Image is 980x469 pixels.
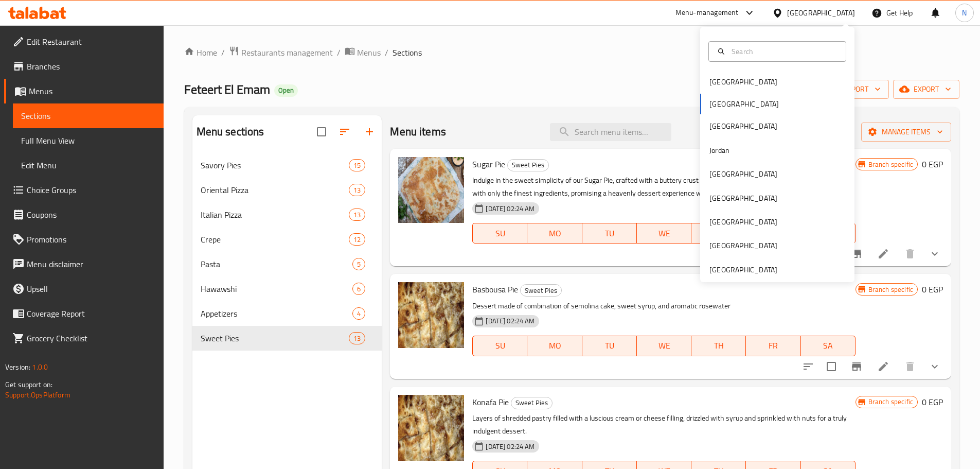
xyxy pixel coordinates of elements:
[472,157,505,172] span: Sugar Pie
[27,332,155,344] span: Grocery Checklist
[27,60,155,73] span: Branches
[352,307,365,320] div: items
[29,85,155,97] span: Menus
[349,334,365,343] span: 13
[727,46,840,57] input: Search
[472,412,855,438] p: Layers of shredded pastry filled with a luscious cream or cheese filling, drizzled with syrup and...
[520,284,562,297] div: Sweet Pies
[393,46,422,59] span: Sections
[472,394,509,410] span: Konafa Pie
[4,29,164,54] a: Edit Restaurant
[472,300,855,312] p: Dessert made of combination of semolina cake, sweet syrup, and aromatic rosewater
[641,226,687,241] span: WE
[864,285,917,294] span: Branch specific
[349,233,365,246] div: items
[192,227,382,252] div: Crepe12
[675,7,739,19] div: Menu-management
[582,336,637,356] button: TU
[929,248,941,260] svg: Show Choices
[511,397,553,409] div: Sweet Pies
[582,223,637,244] button: TU
[192,149,382,355] nav: Menu sections
[184,78,270,101] span: Feteert El Emam
[901,83,951,96] span: export
[345,46,381,59] a: Menus
[4,79,164,103] a: Menus
[201,184,349,196] span: Oriental Pizza
[201,159,349,171] span: Savory Pies
[586,338,633,353] span: TU
[696,338,742,353] span: TH
[805,338,851,353] span: SA
[637,336,691,356] button: WE
[531,338,578,353] span: MO
[472,174,855,200] p: Indulge in the sweet simplicity of our Sugar Pie, crafted with a buttery crust and filled with a ...
[352,258,365,270] div: items
[4,178,164,202] a: Choice Groups
[27,283,155,295] span: Upsell
[511,397,552,409] span: Sweet Pies
[192,202,382,227] div: Italian Pizza13
[507,159,549,171] div: Sweet Pies
[21,159,155,171] span: Edit Menu
[4,54,164,79] a: Branches
[201,283,353,295] div: Hawawshi
[709,193,777,204] div: [GEOGRAPHIC_DATA]
[864,160,917,169] span: Branch specific
[13,103,164,128] a: Sections
[821,356,842,377] span: Select to update
[691,223,746,244] button: TH
[922,241,947,266] button: show more
[27,209,155,221] span: Coupons
[709,264,777,275] div: [GEOGRAPHIC_DATA]
[349,210,365,220] span: 13
[823,80,889,99] button: import
[877,248,889,260] a: Edit menu item
[482,204,539,214] span: [DATE] 02:24 AM
[201,332,349,344] span: Sweet Pies
[746,336,800,356] button: FR
[337,46,341,59] li: /
[201,233,349,246] span: Crepe
[4,276,164,301] a: Upsell
[398,395,464,461] img: Konafa Pie
[21,134,155,147] span: Full Menu View
[229,46,333,59] a: Restaurants management
[962,7,967,19] span: N
[709,145,729,156] div: Jordan
[32,360,48,374] span: 1.0.0
[869,126,943,138] span: Manage items
[274,84,298,97] div: Open
[4,227,164,252] a: Promotions
[831,83,881,96] span: import
[5,378,52,391] span: Get support on:
[861,123,951,142] button: Manage items
[349,332,365,344] div: items
[353,309,365,319] span: 4
[801,336,856,356] button: SA
[13,153,164,178] a: Edit Menu
[192,276,382,301] div: Hawawshi6
[586,226,633,241] span: TU
[893,80,959,99] button: export
[482,316,539,326] span: [DATE] 02:24 AM
[349,161,365,170] span: 15
[844,354,869,379] button: Branch-specific-item
[550,123,671,141] input: search
[929,360,941,373] svg: Show Choices
[13,128,164,153] a: Full Menu View
[27,258,155,270] span: Menu disclaimer
[201,258,353,270] span: Pasta
[353,284,365,294] span: 6
[184,46,217,59] a: Home
[864,397,917,407] span: Branch specific
[352,283,365,295] div: items
[709,120,777,132] div: [GEOGRAPHIC_DATA]
[477,338,523,353] span: SU
[472,336,527,356] button: SU
[922,395,943,409] h6: 0 EGP
[27,184,155,196] span: Choice Groups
